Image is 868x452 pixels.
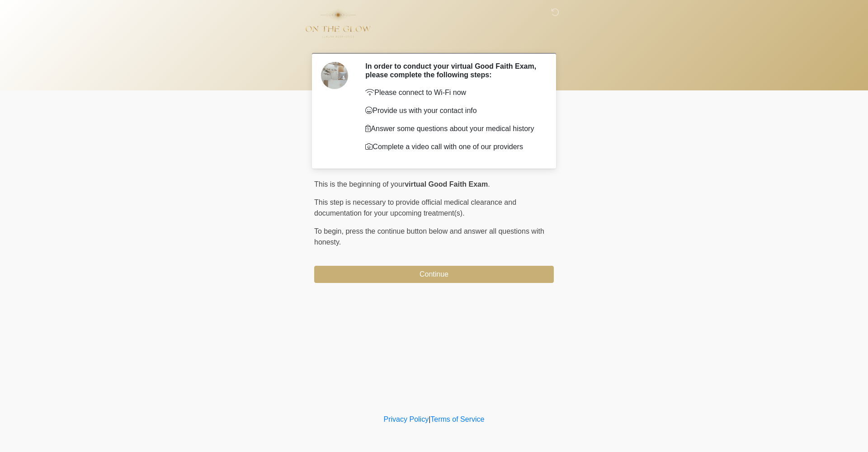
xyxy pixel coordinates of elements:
strong: virtual Good Faith Exam [405,180,488,188]
span: . [488,180,490,188]
span: This step is necessary to provide official medical clearance and documentation for your upcoming ... [314,198,516,217]
span: To begin, [314,227,345,235]
p: Please connect to Wi-Fi now [365,87,540,98]
span: press the continue button below and answer all questions with honesty. [314,227,544,246]
img: Agent Avatar [321,62,348,89]
a: Terms of Service [430,415,484,423]
button: Continue [314,266,554,283]
p: Answer some questions about your medical history [365,123,540,134]
span: This is the beginning of your [314,180,405,188]
a: Privacy Policy [384,415,429,423]
img: On The Glow Logo [305,7,371,38]
p: Provide us with your contact info [365,105,540,116]
h2: In order to conduct your virtual Good Faith Exam, please complete the following steps: [365,62,540,79]
a: | [429,415,430,423]
p: Complete a video call with one of our providers [365,141,540,152]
